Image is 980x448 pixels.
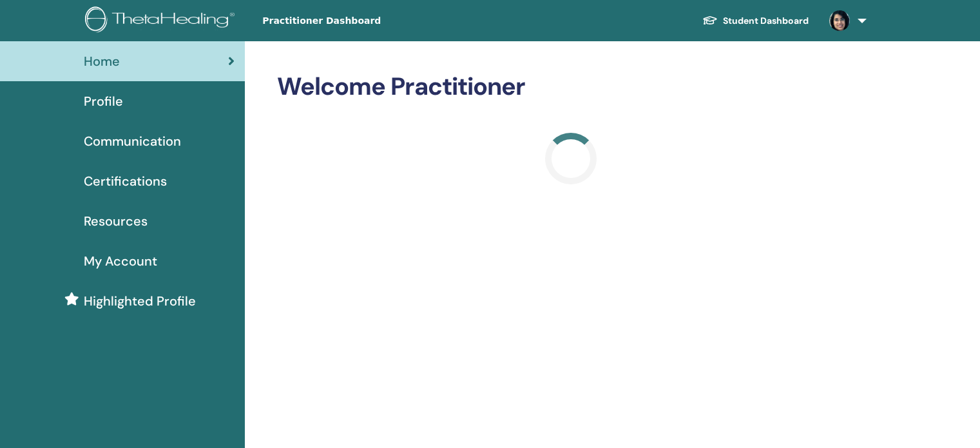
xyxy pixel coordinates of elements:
[692,9,819,33] a: Student Dashboard
[84,92,123,111] span: Profile
[84,171,167,191] span: Certifications
[84,211,148,231] span: Resources
[84,131,181,151] span: Communication
[84,251,157,271] span: My Account
[262,14,456,28] span: Practitioner Dashboard
[277,72,864,102] h2: Welcome Practitioner
[84,291,196,311] span: Highlighted Profile
[84,52,120,71] span: Home
[829,10,850,31] img: default.jpg
[85,6,239,35] img: logo.png
[702,15,718,26] img: graduation-cap-white.svg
